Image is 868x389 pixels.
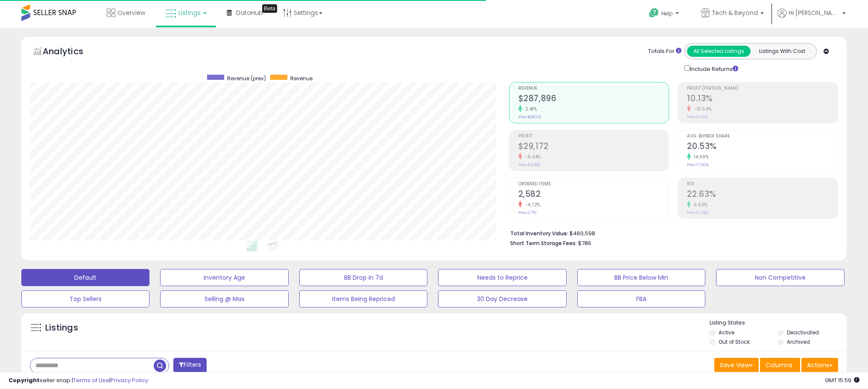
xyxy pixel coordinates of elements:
[716,269,844,286] button: Non Competitive
[661,10,673,17] span: Help
[518,162,541,167] small: Prev: $31,861
[678,64,748,73] div: Include Returns
[801,358,838,372] button: Actions
[687,134,838,139] span: Avg. Buybox Share
[648,47,681,56] div: Totals For
[777,9,846,28] a: Hi [PERSON_NAME]
[522,106,537,112] small: 2.41%
[787,338,810,345] label: Archived
[642,1,687,28] a: Help
[510,230,568,237] b: Total Inventory Value:
[687,162,709,167] small: Prev: 17.90%
[518,114,541,120] small: Prev: $281,113
[687,189,838,201] h2: 22.63%
[577,269,705,286] button: BB Price Below Min
[160,290,288,307] button: Selling @ Max
[518,86,669,91] span: Revenue
[710,319,847,327] p: Listing States:
[510,240,577,247] b: Short Term Storage Fees:
[438,269,566,286] button: Needs to Reprice
[578,239,591,247] span: $786
[21,290,149,307] button: Top Sellers
[45,322,78,334] h5: Listings
[712,9,758,17] span: Tech & Beyond
[522,202,541,208] small: -4.72%
[518,182,669,187] span: Ordered Items
[714,358,759,372] button: Save View
[160,269,288,286] button: Inventory Age
[719,338,750,345] label: Out of Stock
[178,9,201,17] span: Listings
[227,75,266,82] span: Revenue (prev)
[518,210,537,215] small: Prev: 2,710
[687,46,751,57] button: All Selected Listings
[687,210,708,215] small: Prev: 21.45%
[719,329,734,336] label: Active
[687,141,838,153] h2: 20.53%
[691,106,712,112] small: -10.59%
[577,290,705,307] button: FBA
[518,141,669,153] h2: $29,172
[787,329,819,336] label: Deactivated
[111,376,148,384] a: Privacy Policy
[687,86,838,91] span: Profit [PERSON_NAME]
[687,94,838,105] h2: 10.13%
[649,8,659,18] i: Get Help
[236,9,263,17] span: DataHub
[21,269,149,286] button: Default
[691,202,708,208] small: 5.50%
[825,376,859,384] span: 2025-09-11 15:59 GMT
[438,290,566,307] button: 30 Day Decrease
[691,154,709,160] small: 14.69%
[518,134,669,139] span: Profit
[687,114,707,120] small: Prev: 11.33%
[299,290,427,307] button: Items Being Repriced
[9,376,40,384] strong: Copyright
[518,189,669,201] h2: 2,582
[173,358,207,373] button: Filters
[522,154,541,160] small: -8.44%
[510,228,832,238] li: $460,598
[290,75,313,82] span: Revenue
[9,377,148,385] div: seller snap | |
[687,182,838,187] span: ROI
[43,45,100,59] h5: Analytics
[760,358,800,372] button: Columns
[299,269,427,286] button: BB Drop in 7d
[518,94,669,105] h2: $287,896
[73,376,109,384] a: Terms of Use
[750,46,814,57] button: Listings With Cost
[766,361,792,369] span: Columns
[789,9,840,17] span: Hi [PERSON_NAME]
[117,9,145,17] span: Overview
[262,4,277,13] div: Tooltip anchor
